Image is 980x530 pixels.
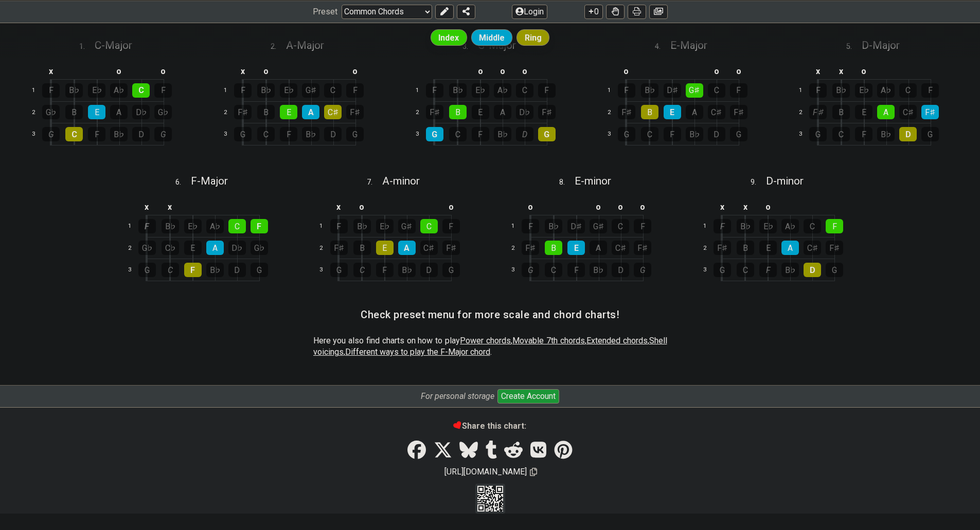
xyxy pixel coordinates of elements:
div: F♯ [714,241,731,255]
a: Share on Facebook [404,436,430,465]
div: G [42,127,60,141]
td: o [615,63,638,80]
div: E [280,105,297,119]
td: 2 [314,237,338,259]
div: G♯ [686,83,703,98]
div: C [449,127,467,141]
div: B♭ [353,219,371,233]
td: x [39,63,63,80]
div: C [420,219,438,233]
div: A [590,241,607,255]
span: A - minor [382,175,420,187]
td: 3 [26,123,51,145]
div: F [634,219,651,233]
td: 1 [122,215,147,237]
div: B♭ [832,83,850,98]
div: F [426,83,443,98]
span: Copy url to clipboard [530,467,537,477]
td: 3 [122,259,147,281]
a: Pinterest [550,436,576,465]
div: G [442,263,460,277]
div: F♯ [442,241,460,255]
div: C [737,263,754,277]
select: Preset [342,4,432,19]
td: 3 [218,123,242,145]
div: B♭ [206,263,224,277]
div: E [855,105,872,119]
div: F [809,83,827,98]
td: o [108,63,130,80]
td: 2 [697,237,722,259]
td: o [255,63,278,80]
div: C [65,127,83,141]
div: B♭ [641,83,658,98]
div: A♭ [781,219,799,233]
button: 0 [584,4,603,19]
div: F [138,219,156,233]
div: D [132,127,150,141]
td: x [734,198,757,215]
div: A♭ [494,83,511,98]
td: o [610,198,632,215]
a: Tumblr [482,436,501,465]
span: 8 . [559,177,575,188]
td: o [852,63,875,80]
td: 1 [697,215,722,237]
div: D♯ [664,83,681,98]
div: G♭ [138,241,156,255]
div: G♭ [42,105,60,119]
td: x [135,198,159,215]
td: 1 [505,215,530,237]
td: 1 [218,80,242,102]
div: F♯ [346,105,364,119]
div: F♯ [921,105,939,119]
div: C [832,127,850,141]
div: B♭ [494,127,511,141]
div: G♭ [154,105,172,119]
div: F [88,127,105,141]
a: VK [527,436,550,465]
div: F [280,127,297,141]
p: Here you also find charts on how to play , , , , . [313,335,667,358]
div: A [781,241,799,255]
div: C [804,219,821,233]
div: C♯ [804,241,821,255]
span: 7 . [367,177,382,188]
td: 3 [793,123,818,145]
div: E♭ [376,219,394,233]
button: Toggle Dexterity for all fretkits [606,4,625,19]
div: C♭ [162,241,179,255]
div: A♭ [206,219,224,233]
td: o [350,198,373,215]
div: F♯ [426,105,443,119]
td: o [757,198,779,215]
div: F [251,219,268,233]
div: C [641,127,658,141]
div: G [154,127,172,141]
div: F♯ [826,241,843,255]
div: C [132,83,150,98]
div: B [545,241,562,255]
div: G♯ [590,219,607,233]
div: B♭ [449,83,467,98]
td: 1 [26,80,51,102]
div: D [324,127,342,141]
span: 9 . [751,177,766,188]
div: D [420,263,438,277]
div: E [472,105,489,119]
div: D♭ [132,105,150,119]
div: F♯ [522,241,539,255]
div: C♯ [612,241,629,255]
td: o [469,63,492,80]
div: D [708,127,725,141]
div: G [330,263,348,277]
button: Edit Preset [435,4,454,19]
div: B♭ [65,83,83,98]
div: A [206,241,224,255]
div: F [921,83,939,98]
span: Movable 7th chords [512,336,585,345]
div: E [88,105,105,119]
td: 1 [314,215,338,237]
span: Index [438,30,459,45]
div: F♯ [809,105,827,119]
